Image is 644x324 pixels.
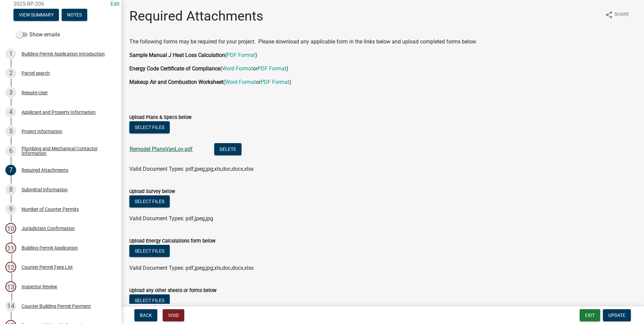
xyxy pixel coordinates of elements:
i: share [605,11,613,19]
div: 8 [5,184,16,195]
div: 2 [5,68,16,78]
div: Jurisdiction Confirmation [22,226,75,231]
a: PDF Format [227,52,255,58]
button: View Summary [13,9,59,21]
p: ( ) [129,51,636,59]
div: Number of Counter Permits [22,207,79,212]
span: Valid Document Types: pdf,jpeg,jpg [129,215,213,222]
button: Select files [129,121,170,133]
div: 1 [5,48,16,59]
wm-modal-confirm: Delete Document [214,147,241,153]
div: Require User [22,90,48,95]
button: Void [163,309,184,321]
div: 10 [5,223,16,234]
button: Notes [62,9,87,21]
a: Remodel PlansVanLoy.pdf [130,146,193,152]
a: Word Format [225,79,256,85]
p: ( or ) [129,65,636,73]
span: Valid Document Types: pdf,jpeg,jpg,xls,doc,docx,xlsx [129,265,254,271]
span: 2025-BP-206 [13,1,108,7]
label: Upload any other sheets or forms below [129,288,217,293]
div: Plumbing and Mechanical Contactor Information [22,146,110,156]
button: shareShare [600,8,635,21]
div: 12 [5,262,16,272]
div: Inspector Review [22,284,57,289]
button: Exit [580,309,600,321]
strong: Energy Code Certificate of Compliance [129,65,220,72]
label: Upload Energy Calculations form below [129,239,216,244]
div: 3 [5,87,16,98]
wm-modal-confirm: Edit Application Number [110,1,120,7]
wm-modal-confirm: Notes [62,12,87,18]
a: PDF Format [261,79,289,85]
div: Required Attachments [22,168,68,172]
div: 7 [5,165,16,175]
button: Delete [214,143,241,155]
button: Back [134,309,157,321]
div: 9 [5,204,16,215]
div: Submittal Information [22,187,68,192]
label: Upload Plans & Specs below [129,115,192,120]
div: Building Permit Application [22,246,78,250]
div: 13 [5,281,16,292]
a: Word Format [222,65,253,72]
div: 5 [5,126,16,137]
div: 11 [5,242,16,253]
label: Show emails [16,31,60,39]
button: Select files [129,294,170,306]
span: Back [140,313,152,318]
p: The following forms may be required for your project. Please download any applicable form in the ... [129,38,636,46]
strong: Makeup Air and Combustion Worksheet [129,79,223,85]
div: Counter Building Permit Payment [22,304,91,309]
p: ( or ) [129,78,636,86]
div: 6 [5,145,16,156]
strong: Sample Manual J Heat Loss Calculation [129,52,225,58]
div: Building Permit Application Introduction [22,52,105,56]
wm-modal-confirm: Summary [13,12,59,18]
h1: Required Attachments [129,8,263,24]
div: 14 [5,301,16,312]
span: Share [614,11,629,19]
div: Project Information [22,129,62,134]
span: Valid Document Types: pdf,jpeg,jpg,xls,doc,docx,xlsx [129,166,254,172]
a: PDF Format [258,65,286,72]
div: Applicant and Property Information [22,110,96,115]
button: Select files [129,245,170,257]
button: Select files [129,195,170,207]
a: Edit [110,1,120,7]
div: 4 [5,107,16,118]
div: Counter Permit Fees List [22,265,73,269]
label: Upload Survey below [129,189,175,194]
button: Update [603,309,631,321]
span: Update [608,313,625,318]
div: Parcel search [22,71,50,75]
